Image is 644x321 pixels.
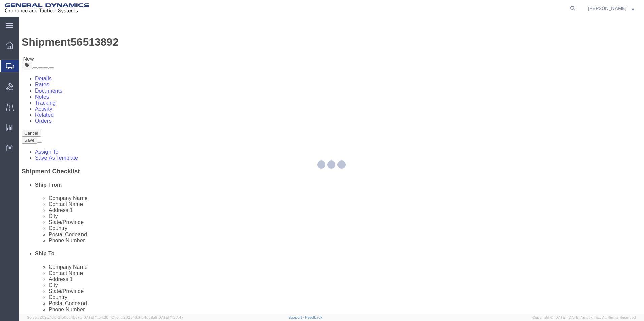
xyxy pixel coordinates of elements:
span: [DATE] 11:37:47 [157,315,184,319]
a: Feedback [305,315,322,319]
span: Copyright © [DATE]-[DATE] Agistix Inc., All Rights Reserved [532,315,636,320]
img: logo [5,3,89,13]
span: Client: 2025.16.0-b4dc8a9 [111,315,184,319]
button: [PERSON_NAME] [588,4,635,12]
span: Brenda Pagan [588,5,626,12]
span: Server: 2025.16.0-21b0bc45e7b [27,315,108,319]
a: Support [288,315,305,319]
span: [DATE] 11:54:36 [82,315,108,319]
